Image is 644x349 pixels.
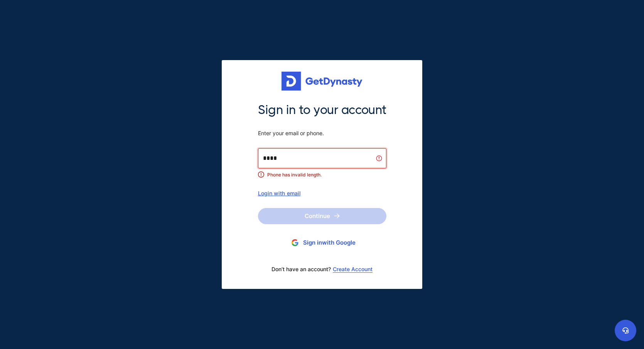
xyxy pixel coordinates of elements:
div: Login with email [258,190,386,196]
span: Sign in to your account [258,102,386,118]
img: Get started for free with Dynasty Trust Company [282,72,362,91]
a: Create Account [333,266,373,272]
button: Sign inwith Google [258,236,386,250]
span: Enter your email or phone. [258,130,386,137]
span: Phone has invalid length. [267,171,386,178]
div: Don’t have an account? [258,261,386,277]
